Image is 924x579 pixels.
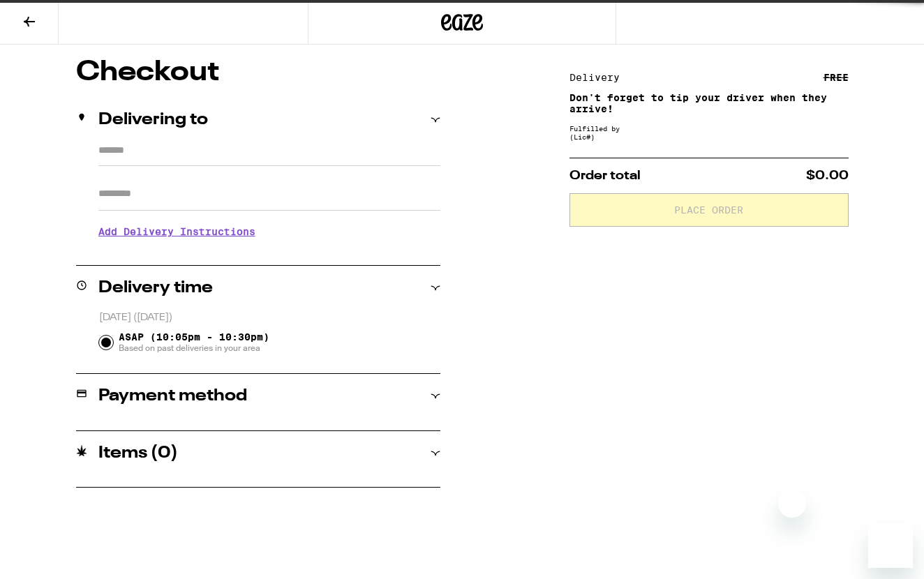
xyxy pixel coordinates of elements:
[569,170,641,182] span: Order total
[119,343,269,354] span: Based on past deliveries in your area
[569,193,849,227] button: Place Order
[98,216,440,248] h3: Add Delivery Instructions
[98,112,208,128] h2: Delivering to
[98,445,178,462] h2: Items ( 0 )
[824,73,849,82] div: FREE
[98,388,247,405] h2: Payment method
[778,490,806,518] iframe: Close message
[119,331,269,354] span: ASAP (10:05pm - 10:30pm)
[806,170,849,182] span: $0.00
[569,124,849,141] div: Fulfilled by (Lic# )
[99,311,440,324] p: [DATE] ([DATE])
[868,523,913,568] iframe: Button to launch messaging window
[76,59,440,87] h1: Checkout
[569,73,629,82] div: Delivery
[98,280,213,296] h2: Delivery time
[98,248,440,259] p: We'll contact you at [PHONE_NUMBER] when we arrive
[569,92,849,114] p: Don't forget to tip your driver when they arrive!
[674,205,743,215] span: Place Order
